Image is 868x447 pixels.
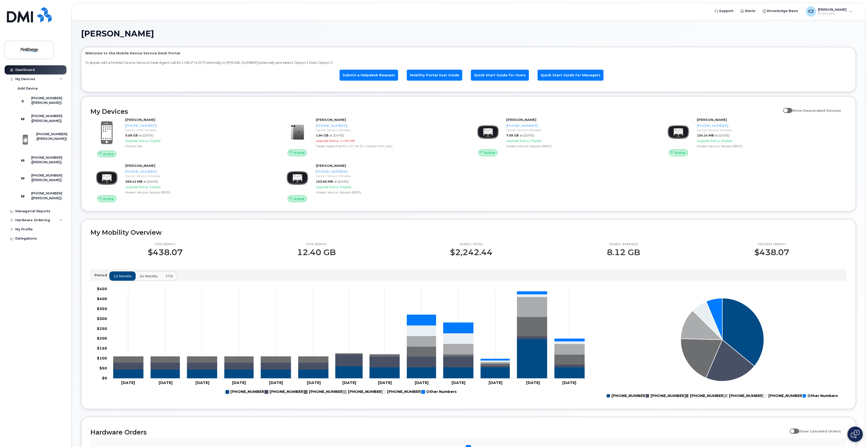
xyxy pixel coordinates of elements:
div: Carrier: Verizon Wireless [697,128,844,132]
div: [PHONE_NUMBER] [316,169,464,174]
tspan: $300 [97,316,107,321]
img: image20231002-3703462-zs44o9.jpeg [95,166,119,190]
div: [PHONE_NUMBER] [125,169,273,174]
span: Eligible [150,185,160,189]
strong: [PERSON_NAME] [506,118,537,122]
g: 330-697-6747 [113,336,585,369]
span: Eligible [531,139,542,143]
div: Modem Verizon Jetpack 8800L [125,190,273,194]
img: image20231002-3703462-zs44o9.jpeg [476,120,500,144]
tspan: [DATE] [526,380,540,385]
span: 7.09 GB [506,133,519,137]
div: Modem Verizon Jetpack 8800L [506,144,654,148]
div: [PHONE_NUMBER] [316,123,464,128]
span: Active [675,150,686,155]
p: $2,242.44 [450,248,493,257]
p: 12.40 GB [297,248,336,257]
input: Show Deactivated Devices [783,106,787,110]
strong: [PERSON_NAME] [125,164,155,168]
h2: Hardware Orders [90,428,787,436]
div: Carrier: Verizon Wireless [125,174,273,178]
span: [PERSON_NAME] [81,30,154,38]
g: 412-359-0452 [383,388,422,396]
img: image20231002-3703462-7tm9rn.jpeg [285,120,310,144]
g: 330-697-6747 [265,388,305,396]
a: Quick Start Guide for Users [471,70,529,81]
span: 1.94 GB [316,133,328,137]
span: Upgrade Status: [506,139,530,143]
span: Eligible [150,139,160,143]
span: at [DATE] [143,180,158,183]
span: 5.08 GB [125,133,138,137]
img: image20231002-3703462-zs44o9.jpeg [285,166,310,190]
tspan: $0 [102,376,107,380]
span: Active [294,150,305,155]
div: [PHONE_NUMBER] [697,123,844,128]
span: Show Canceled Orders [799,429,841,433]
p: 8.12 GB [607,248,640,257]
tspan: [DATE] [121,380,135,385]
p: Yearly average [607,242,640,246]
img: image20231002-3703462-zs44o9.jpeg [666,120,691,144]
tspan: [DATE] [195,380,209,385]
tspan: [DATE] [307,380,321,385]
h2: My Mobility Overview [90,229,847,236]
a: Active[PERSON_NAME][PHONE_NUMBER]Carrier: Verizon Wireless153.60 MBat [DATE]Upgrade Status:Eligib... [281,163,466,202]
tspan: $200 [97,336,107,341]
div: Carrier: Verizon Wireless [506,128,654,132]
tspan: [DATE] [452,380,465,385]
a: Active[PERSON_NAME][PHONE_NUMBER]Carrier: Verizon Wireless359.42 MBat [DATE]Upgrade Status:Eligib... [90,163,275,202]
span: Active [103,152,114,156]
h2: My Devices [90,108,781,115]
p: This month [297,242,336,246]
p: $438.07 [148,248,183,257]
span: Active [484,150,495,155]
span: Upgrade Status: [125,139,149,143]
div: Modem Verizon Jetpack 8800L [697,144,844,148]
div: [PHONE_NUMBER] [125,123,273,128]
g: Other Numbers [407,291,585,361]
span: Active [294,196,305,201]
span: at [DATE] [520,133,535,137]
div: Tablet Apple iPad Pro 11" Wi-Fi + Cellular (4th Gen) [316,144,464,148]
a: Active[PERSON_NAME][PHONE_NUMBER]Carrier: Verizon Wireless134.14 MBat [DATE]Upgrade Status:Eligib... [662,117,847,156]
g: Legend [607,392,838,400]
a: Active[PERSON_NAME][PHONE_NUMBER]Carrier: AT&T Wireless5.08 GBat [DATE]Upgrade Status:EligibleiPh... [90,117,275,157]
g: 412-359-0452 [407,294,585,362]
g: Chart [607,298,838,400]
span: at [DATE] [139,133,153,137]
p: Yearly total [450,242,493,246]
p: $438.07 [754,248,789,257]
tspan: [DATE] [342,380,356,385]
span: Show Deactivated Devices [792,108,841,113]
span: Eligible [340,185,351,189]
span: Upgrade Status: [125,185,149,189]
span: Eligible [721,139,732,143]
tspan: $400 [97,296,107,301]
span: 134.14 MB [697,133,714,137]
p: To speak with a Mobile Device Service Desk Agent call 811-HELP (4357) internally or [PHONE_NUMBER... [85,60,852,65]
tspan: [DATE] [489,380,502,385]
tspan: [DATE] [232,380,246,385]
div: Modem Verizon Jetpack 8800L [316,190,464,194]
input: Show Canceled Orders [790,426,794,430]
a: Submit a Helpdesk Request [340,70,398,81]
tspan: $50 [99,366,107,370]
a: Active[PERSON_NAME][PHONE_NUMBER]Carrier: Verizon Wireless1.94 GBat [DATE]Upgrade Status:4 mth le... [281,117,466,156]
span: 24 months [140,274,158,279]
span: YTD [166,274,173,279]
tspan: $150 [97,346,107,351]
a: Quick Start Guide for Managers [538,70,604,81]
span: 4 mth left [340,139,355,143]
g: 724-802-5770 [343,388,383,396]
g: Series [681,298,764,381]
span: Upgrade Status: [697,139,720,143]
span: Active [103,196,114,201]
img: Open chat [851,430,860,438]
span: Upgrade Status: [316,185,339,189]
tspan: $350 [97,306,107,311]
span: at [DATE] [334,180,349,183]
tspan: $100 [97,356,107,361]
div: iPhone 16e [125,144,273,148]
div: Carrier: Verizon Wireless [316,128,464,132]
